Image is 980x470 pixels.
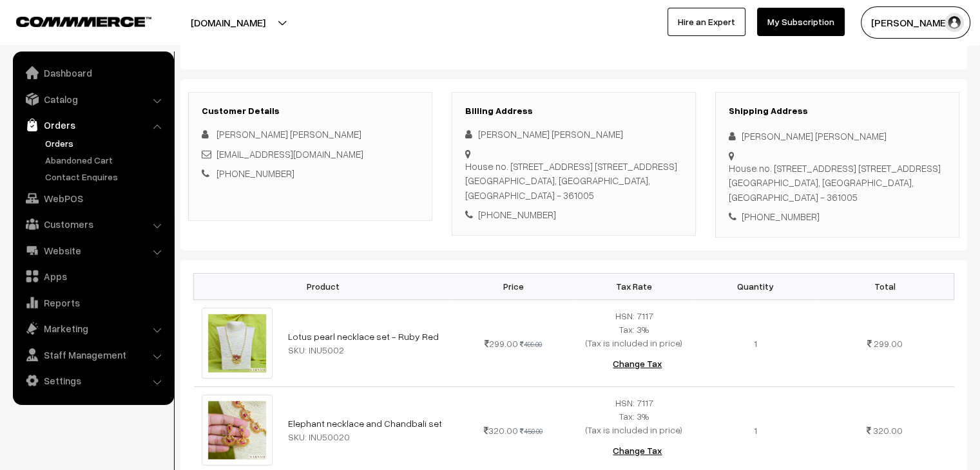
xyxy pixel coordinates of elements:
div: House no. [STREET_ADDRESS] [STREET_ADDRESS] [GEOGRAPHIC_DATA], [GEOGRAPHIC_DATA], [GEOGRAPHIC_DAT... [465,159,682,203]
div: [PERSON_NAME] [PERSON_NAME] [465,127,682,142]
a: Staff Management [16,343,169,366]
th: Quantity [695,273,816,299]
div: SKU: INU50020 [288,430,445,444]
span: HSN: 7117 Tax: 3% (Tax is included in price) [586,310,682,348]
th: Total [816,273,954,299]
button: Change Tax [602,350,672,378]
span: 1 [754,425,757,436]
a: WebPOS [16,187,169,210]
img: 04.jpg [202,395,273,465]
a: Contact Enquires [42,170,169,183]
a: Settings [16,369,169,392]
a: Reports [16,291,169,314]
div: [PHONE_NUMBER] [729,209,946,224]
div: [PHONE_NUMBER] [465,207,682,222]
a: Catalog [16,88,169,111]
span: 1 [754,338,757,349]
a: Elephant necklace and Chandbali set [288,418,442,429]
h3: Customer Details [202,106,419,117]
span: 299.00 [874,338,903,349]
h3: Billing Address [465,106,682,117]
a: COMMMERCE [16,13,129,28]
strike: 450.00 [520,427,543,435]
button: Change Tax [602,437,672,465]
span: 320.00 [484,425,518,436]
span: HSN: 7117 Tax: 3% (Tax is included in price) [586,397,682,435]
span: 299.00 [485,338,518,349]
img: 01.jpg [202,308,273,379]
a: Customers [16,212,169,236]
th: Price [453,273,574,299]
a: Website [16,239,169,262]
button: [DOMAIN_NAME] [146,6,311,39]
strike: 499.00 [520,340,542,348]
a: [EMAIL_ADDRESS][DOMAIN_NAME] [216,148,363,160]
div: SKU: INU5002 [288,343,445,357]
h3: Shipping Address [729,106,946,117]
div: House no. [STREET_ADDRESS] [STREET_ADDRESS] [GEOGRAPHIC_DATA], [GEOGRAPHIC_DATA], [GEOGRAPHIC_DAT... [729,161,946,205]
a: Abandoned Cart [42,153,169,167]
button: [PERSON_NAME] C [861,6,970,39]
span: [PERSON_NAME] [PERSON_NAME] [216,128,361,140]
span: 320.00 [873,425,903,436]
img: user [945,13,964,32]
div: [PERSON_NAME] [PERSON_NAME] [729,129,946,144]
a: My Subscription [757,8,845,36]
img: COMMMERCE [16,17,151,26]
a: Hire an Expert [668,8,745,36]
a: [PHONE_NUMBER] [216,167,294,179]
a: Dashboard [16,61,169,84]
a: Apps [16,265,169,288]
a: Orders [42,136,169,150]
th: Tax Rate [573,273,695,299]
a: Orders [16,113,169,136]
a: Lotus pearl necklace set - Ruby Red [288,331,439,342]
a: Marketing [16,317,169,340]
th: Product [194,273,453,299]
